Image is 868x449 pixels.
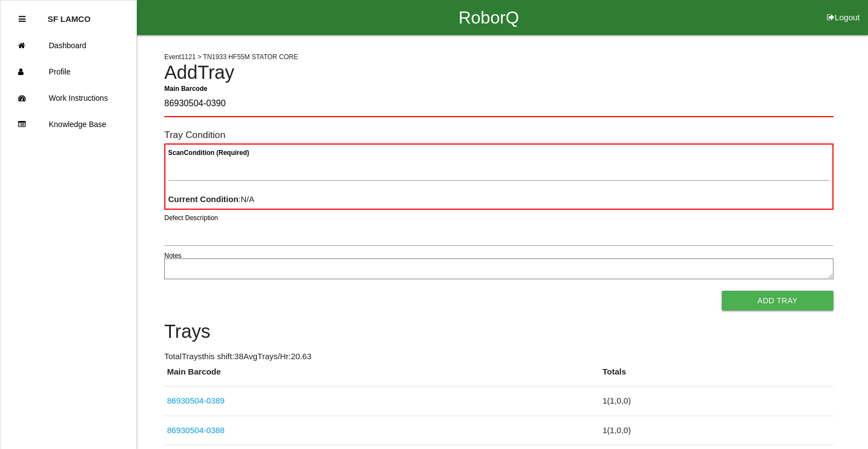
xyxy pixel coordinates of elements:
[1,85,136,111] a: Work Instructions
[164,213,218,223] label: Defect Description
[164,91,833,117] input: Required
[600,416,833,445] td: 1 ( 1 , 0 , 0 )
[168,149,249,157] b: Scan Condition (Required)
[167,425,225,435] a: 86930504-0388
[48,6,90,24] p: SF LAMCO
[1,111,136,137] a: Knowledge Base
[164,350,833,363] p: Total Trays this shift: 38 Avg Trays /Hr: 20.63
[164,321,833,342] h4: Trays
[164,84,208,92] b: Main Barcode
[600,387,833,416] td: 1 ( 1 , 0 , 0 )
[164,130,833,140] h6: Tray Condition
[1,59,136,85] a: Profile
[168,194,238,204] b: Current Condition
[164,366,600,387] th: Main Barcode
[1,32,136,59] a: Dashboard
[164,62,833,83] h4: Add Tray
[168,194,255,204] span: : N/A
[19,6,26,32] div: Close
[167,396,225,405] a: 86930504-0389
[164,53,298,61] span: Event 1121 > TN1933 HF55M STATOR CORE
[600,366,833,387] th: Totals
[164,251,181,261] label: Notes
[722,291,833,310] button: Add Tray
